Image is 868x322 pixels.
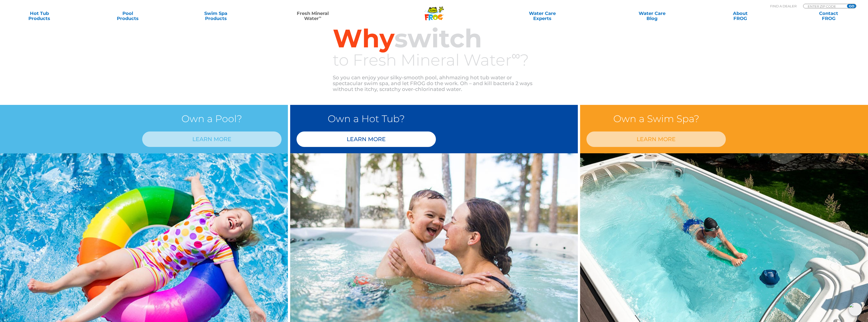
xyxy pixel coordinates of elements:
a: LEARN MORE [586,131,726,147]
a: AboutFROG [706,11,775,21]
h3: to Fresh Mineral Water ? [333,51,535,68]
h3: Own a Hot Tub? [297,111,436,126]
h3: Own a Swim Spa? [586,111,726,126]
img: openIcon [849,303,862,316]
a: LEARN MORE [142,131,282,147]
a: Water CareExperts [487,11,598,21]
h2: switch [333,25,535,51]
a: LEARN MORE [297,131,436,147]
input: GO [847,4,856,8]
a: Hot TubProducts [5,11,74,21]
h3: Own a Pool? [142,111,282,126]
p: Find A Dealer [770,4,797,8]
input: Zip Code Form [807,4,841,8]
sup: ∞ [512,48,520,63]
p: So you can enjoy your silky-smooth pool, ahhmazing hot tub water or spectacular swim spa, and let... [333,75,535,92]
span: Why [333,23,394,54]
a: Water CareBlog [618,11,687,21]
a: Swim SpaProducts [181,11,250,21]
a: PoolProducts [93,11,162,21]
a: Fresh MineralWater∞ [270,11,356,21]
a: ContactFROG [794,11,863,21]
sup: ∞ [319,15,321,19]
